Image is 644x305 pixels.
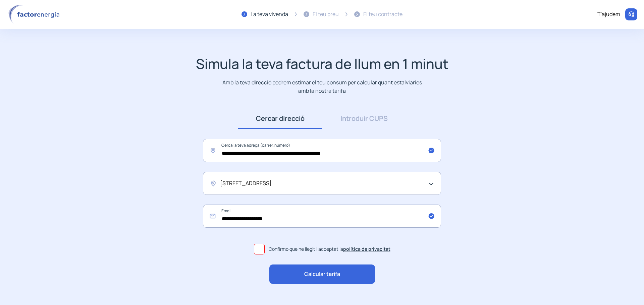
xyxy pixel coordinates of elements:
[220,179,272,188] span: [STREET_ADDRESS]
[196,56,448,72] h1: Simula la teva factura de llum en 1 minut
[322,108,406,129] a: Introduir CUPS
[238,108,322,129] a: Cercar direcció
[313,10,339,19] div: El teu preu
[221,78,423,95] p: Amb la teva direcció podrem estimar el teu consum per calcular quant estalviaries amb la nostra t...
[304,270,340,279] span: Calcular tarifa
[343,246,390,252] a: política de privacitat
[628,11,635,18] img: llamar
[251,10,288,19] div: La teva vivenda
[7,5,64,24] img: logo factor
[363,10,402,19] div: El teu contracte
[269,245,390,253] span: Confirmo que he llegit i acceptat la
[597,10,620,19] div: T'ajudem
